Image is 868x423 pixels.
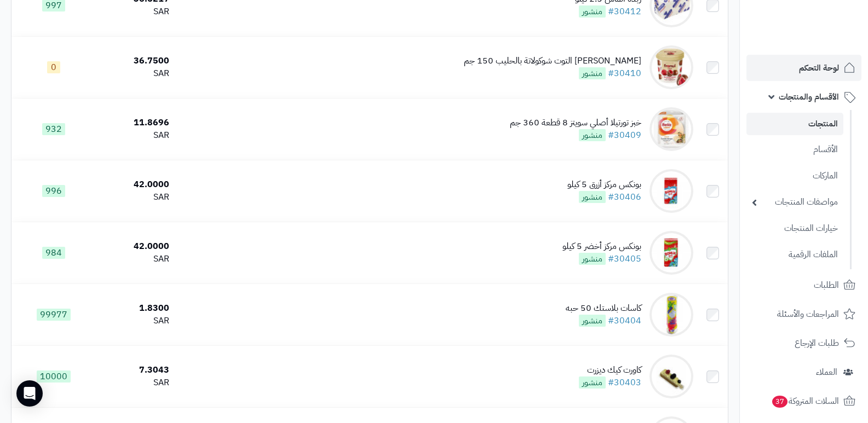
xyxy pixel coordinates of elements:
span: منشور [579,5,606,18]
a: #30410 [608,67,641,80]
a: الأقسام [746,138,843,161]
a: المراجعات والأسئلة [746,301,861,327]
span: السلات المتروكة [771,393,839,409]
a: لوحة التحكم [746,55,861,81]
div: 7.3043 [100,364,169,376]
div: كاورت كيك ديزرت [579,364,641,376]
img: بونكس مركز أخضر 5 كيلو [649,231,693,275]
div: 11.8696 [100,117,169,129]
a: #30409 [608,129,641,142]
a: #30405 [608,252,641,265]
span: منشور [579,191,606,203]
a: الملفات الرقمية [746,243,843,266]
div: 36.7500 [100,55,169,67]
a: #30404 [608,314,641,327]
a: مواصفات المنتجات [746,190,843,214]
a: العملاء [746,359,861,385]
img: خبز تورتيلا أصلي سويتز 8 قطعة 360 جم [649,107,693,151]
span: 0 [47,61,60,73]
div: كاسات بلاستك 50 حبه [566,302,641,315]
img: بونكس مركز أزرق 5 كيلو [649,169,693,213]
div: Open Intercom Messenger [16,380,43,407]
span: طلبات الإرجاع [795,335,839,351]
span: الطلبات [814,277,839,293]
span: منشور [579,67,606,79]
div: بونكس مركز أزرق 5 كيلو [567,178,641,191]
span: 996 [42,185,65,197]
a: #30403 [608,376,641,389]
div: SAR [100,315,169,327]
span: 37 [772,396,787,408]
a: طلبات الإرجاع [746,330,861,356]
span: المراجعات والأسئلة [777,306,839,322]
span: 99977 [37,309,71,321]
img: كاسات بلاستك 50 حبه [649,293,693,337]
span: الأقسام والمنتجات [779,89,839,105]
img: كاورت كيك ديزرت [649,355,693,398]
span: 932 [42,123,65,135]
span: منشور [579,129,606,141]
span: منشور [579,376,606,389]
div: SAR [100,67,169,80]
div: 1.8300 [100,302,169,315]
a: #30406 [608,190,641,204]
img: أيس كريم فراوني التوت شوكولاتة بالحليب 150 جم [649,45,693,89]
span: العملاء [816,364,837,380]
span: لوحة التحكم [799,60,839,76]
a: السلات المتروكة37 [746,388,861,414]
div: SAR [100,5,169,18]
div: SAR [100,191,169,204]
a: الماركات [746,164,843,188]
a: الطلبات [746,272,861,298]
span: منشور [579,315,606,327]
a: المنتجات [746,113,843,135]
div: SAR [100,376,169,389]
div: 42.0000 [100,178,169,191]
a: خيارات المنتجات [746,217,843,240]
div: بونكس مركز أخضر 5 كيلو [562,240,641,253]
span: منشور [579,253,606,265]
a: #30412 [608,5,641,18]
div: [PERSON_NAME] التوت شوكولاتة بالحليب 150 جم [464,55,641,67]
div: خبز تورتيلا أصلي سويتز 8 قطعة 360 جم [510,117,641,129]
span: 10000 [37,370,71,383]
div: 42.0000 [100,240,169,253]
div: SAR [100,129,169,142]
span: 984 [42,247,65,259]
div: SAR [100,253,169,265]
